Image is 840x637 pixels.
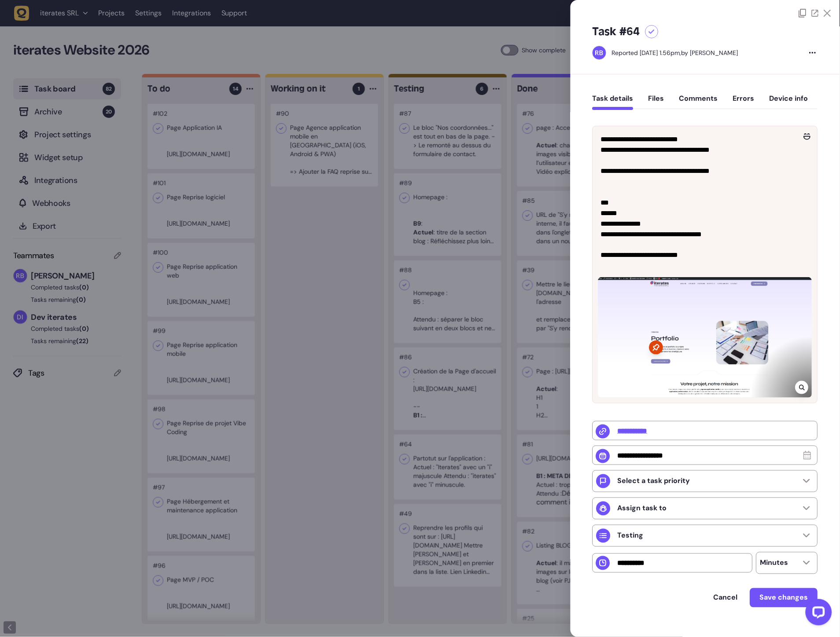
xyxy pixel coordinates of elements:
[714,594,738,601] span: Cancel
[593,94,634,110] button: Task details
[760,559,788,567] p: Minutes
[593,46,606,59] img: Rodolphe Balay
[750,588,818,608] button: Save changes
[760,594,808,601] span: Save changes
[612,49,682,57] div: Reported [DATE] 1.56pm,
[679,94,718,110] button: Comments
[612,48,738,57] div: by [PERSON_NAME]
[593,25,640,39] h5: Task #64
[770,94,808,110] button: Device info
[799,596,836,633] iframe: LiveChat chat widget
[618,477,690,486] p: Select a task priority
[618,504,667,513] p: Assign task to
[705,589,747,607] button: Cancel
[733,94,755,110] button: Errors
[648,94,664,110] button: Files
[618,531,644,540] p: Testing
